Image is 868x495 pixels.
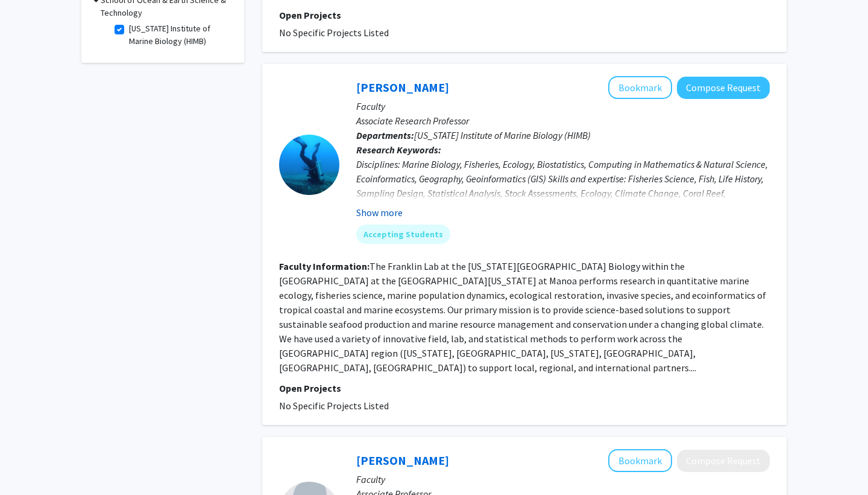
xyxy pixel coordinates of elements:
button: Add jacob johansen to Bookmarks [608,449,672,472]
b: Research Keywords: [356,144,441,156]
p: Associate Research Professor [356,113,770,128]
p: Open Projects [279,381,770,395]
button: Compose Request to Erik Franklin [677,77,770,99]
b: Faculty Information: [279,260,370,272]
p: Faculty [356,472,770,487]
iframe: Chat [9,441,51,486]
div: Disciplines: Marine Biology, Fisheries, Ecology, Biostatistics, Computing in Mathematics & Natura... [356,157,770,229]
span: No Specific Projects Listed [279,27,389,39]
mat-chip: Accepting Students [356,225,450,244]
a: [PERSON_NAME] [356,453,449,468]
button: Add Erik Franklin to Bookmarks [608,76,672,99]
p: Faculty [356,99,770,113]
b: Departments: [356,129,414,141]
label: [US_STATE] Institute of Marine Biology (HIMB) [129,22,229,48]
a: [PERSON_NAME] [356,80,449,95]
p: Open Projects [279,8,770,22]
fg-read-more: The Franklin Lab at the [US_STATE][GEOGRAPHIC_DATA] Biology within the [GEOGRAPHIC_DATA] at the [... [279,260,766,374]
span: No Specific Projects Listed [279,400,389,412]
span: [US_STATE] Institute of Marine Biology (HIMB) [414,129,591,141]
button: Show more [356,205,403,220]
button: Compose Request to jacob johansen [677,450,770,472]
